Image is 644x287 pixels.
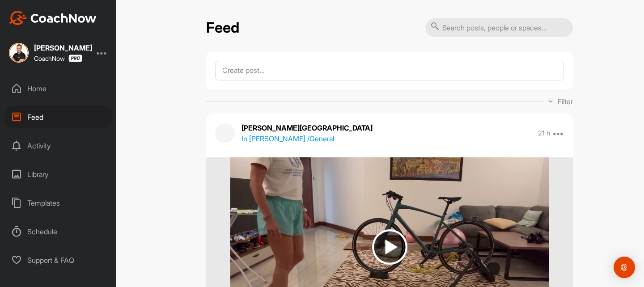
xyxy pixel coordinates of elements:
div: [PERSON_NAME] [34,44,92,51]
img: play [372,229,407,265]
div: Support & FAQ [5,249,112,271]
img: CoachNow Pro [68,55,82,62]
div: Home [5,77,112,100]
div: Feed [5,106,112,128]
p: Filter [558,96,573,107]
h2: Feed [206,19,239,37]
div: Activity [5,135,112,157]
img: CoachNow [9,11,97,25]
input: Search posts, people or spaces... [425,18,573,37]
img: square_38f7acb14888d2e6b63db064192df83b.jpg [9,43,29,63]
div: CoachNow [34,55,82,62]
p: [PERSON_NAME][GEOGRAPHIC_DATA] [241,122,373,133]
p: 21 h [538,129,550,138]
div: Schedule [5,220,112,243]
div: Library [5,163,112,186]
div: Open Intercom Messenger [614,257,635,278]
p: In [PERSON_NAME] / General [241,133,334,144]
div: Templates [5,192,112,214]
